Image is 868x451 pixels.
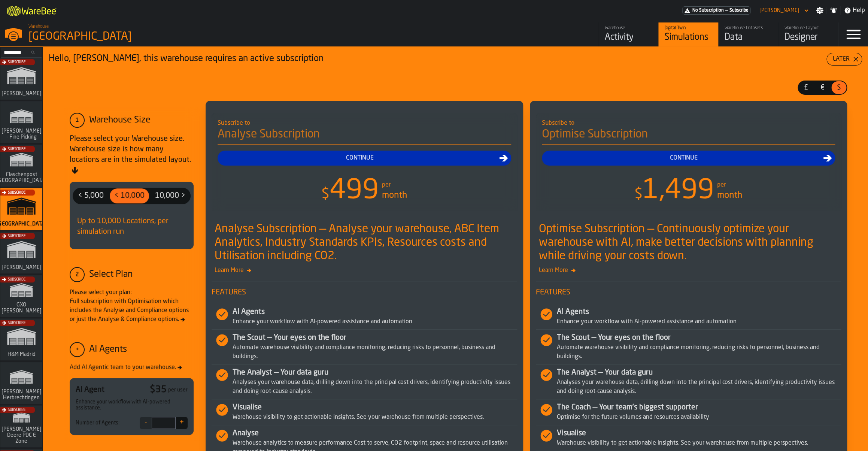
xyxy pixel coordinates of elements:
[827,7,840,14] label: button-toggle-Notifications
[233,428,517,439] div: Analyse
[816,83,828,93] span: €
[0,318,42,362] a: link-to-/wh/i/0438fb8c-4a97-4a5b-bcc6-2889b6922db0/simulations
[73,188,108,203] div: thumb
[725,31,772,43] div: Data
[815,81,830,94] div: thumb
[28,30,231,43] div: [GEOGRAPHIC_DATA]
[321,187,330,202] span: $
[665,31,712,43] div: Simulations
[841,6,868,15] label: button-toggle-Help
[831,81,846,94] div: thumb
[557,333,841,343] div: The Scout — Your eyes on the floor
[218,151,511,166] button: button-Continue
[814,81,831,95] label: button-switch-multi-€
[8,408,25,412] span: Subscribe
[233,317,517,326] div: Enhance your workflow with AI-powered assistance and automation
[557,413,841,422] div: Optimise for the future volumes and resources availability
[643,178,714,205] span: 1,499
[8,60,25,64] span: Subscribe
[8,147,25,151] span: Subscribe
[557,317,841,326] div: Enhance your workflow with AI-powered assistance and automation
[784,25,832,31] div: Warehouse Layout
[830,55,853,64] div: Later
[70,134,194,176] div: Please select your Warehouse size. Warehouse size is how many locations are in the simulated layout.
[0,101,42,145] a: link-to-/wh/i/48cbecf7-1ea2-4bc9-a439-03d5b66e1a58/simulations
[759,7,799,13] div: DropdownMenuValue-Sebastian Petruch Petruch
[557,378,841,396] div: Analyses your warehouse data, drilling down into the principal cost drivers, identifying producti...
[598,22,658,46] a: link-to-/wh/i/b5402f52-ce28-4f27-b3d4-5c6d76174849/feed/
[110,188,149,203] div: thumb
[682,6,750,15] a: link-to-/wh/i/b5402f52-ce28-4f27-b3d4-5c6d76174849/pricing/
[75,190,107,202] span: < 5,000
[798,81,813,94] div: thumb
[778,22,838,46] a: link-to-/wh/i/b5402f52-ce28-4f27-b3d4-5c6d76174849/designer
[76,385,104,395] div: AI Agent
[545,154,823,163] div: Continue
[8,278,25,282] span: Subscribe
[233,333,517,343] div: The Scout — Your eyes on the floor
[542,151,835,166] button: button-Continue
[557,439,841,448] div: Warehouse visibility to get actionable insights. See your warehouse from multiple perspectives.
[215,223,517,263] div: Analyse Subscription — Analyse your warehouse, ABC Item Analytics, Industry Standards KPIs, Resou...
[212,287,517,298] span: Features
[717,190,742,202] div: month
[536,266,841,275] span: Learn More
[140,417,152,429] button: -
[0,275,42,318] a: link-to-/wh/i/baca6aa3-d1fc-43c0-a604-2a1c9d5db74d/simulations
[8,191,25,195] span: Subscribe
[682,6,750,15] div: Menu Subscription
[168,387,188,393] div: per user
[76,420,119,426] div: Number of Agents:
[233,307,517,317] div: AI Agents
[218,128,511,145] h4: Analyse Subscription
[233,378,517,396] div: Analyses your warehouse data, drilling down into the principal cost drivers, identifying producti...
[0,145,42,188] a: link-to-/wh/i/a0d9589e-ccad-4b62-b3a5-e9442830ef7e/simulations
[800,83,812,93] span: £
[89,269,133,281] div: Select Plan
[729,8,749,13] span: Subscribe
[826,53,862,66] button: button-Later
[221,154,499,163] div: Continue
[70,288,194,324] div: Please select your plan: Full subscription with Optimisation which includes the Analyse and Compl...
[557,343,841,361] div: Automate warehouse visibility and compliance monitoring, reducing risks to personnel, business an...
[665,25,712,31] div: Digital Twin
[536,287,841,298] span: Features
[150,384,167,396] div: $ 35
[658,22,718,46] a: link-to-/wh/i/b5402f52-ce28-4f27-b3d4-5c6d76174849/simulations
[152,190,188,202] span: 10,000 >
[542,119,835,128] div: Subscribe to
[557,307,841,317] div: AI Agents
[718,22,778,46] a: link-to-/wh/i/b5402f52-ce28-4f27-b3d4-5c6d76174849/data
[89,343,127,355] div: AI Agents
[634,187,643,202] span: $
[557,402,841,413] div: The Coach — Your team's biggest supporter
[111,190,148,202] span: < 10,000
[218,119,511,128] div: Subscribe to
[233,367,517,378] div: The Analyst — Your data guru
[151,188,190,203] div: thumb
[109,188,150,204] label: button-switch-multi-< 10,000
[717,181,726,190] div: per
[542,128,835,145] h4: Optimise Subscription
[0,231,42,275] a: link-to-/wh/i/1653e8cc-126b-480f-9c47-e01e76aa4a88/simulations
[853,6,865,15] span: Help
[0,405,42,449] a: link-to-/wh/i/9d85c013-26f4-4c06-9c7d-6d35b33af13a/simulations
[557,428,841,439] div: Visualise
[0,188,42,231] a: link-to-/wh/i/b5402f52-ce28-4f27-b3d4-5c6d76174849/simulations
[8,321,25,325] span: Subscribe
[725,8,728,13] span: —
[73,210,191,243] div: Up to 10,000 Locations, per simulation run
[0,362,42,405] a: link-to-/wh/i/f0a6b354-7883-413a-84ff-a65eb9c31f03/simulations
[49,53,826,65] div: Hello, [PERSON_NAME], this warehouse requires an active subscription
[70,342,85,357] div: +
[89,114,151,126] div: Warehouse Size
[813,7,826,14] label: button-toggle-Settings
[8,234,25,238] span: Subscribe
[784,31,832,43] div: Designer
[233,343,517,361] div: Automate warehouse visibility and compliance monitoring, reducing risks to personnel, business an...
[605,25,652,31] div: Warehouse
[0,58,42,101] a: link-to-/wh/i/72fe6713-8242-4c3c-8adf-5d67388ea6d5/simulations
[150,188,191,204] label: button-switch-multi-10,000 >
[382,190,407,202] div: month
[70,113,85,128] div: 1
